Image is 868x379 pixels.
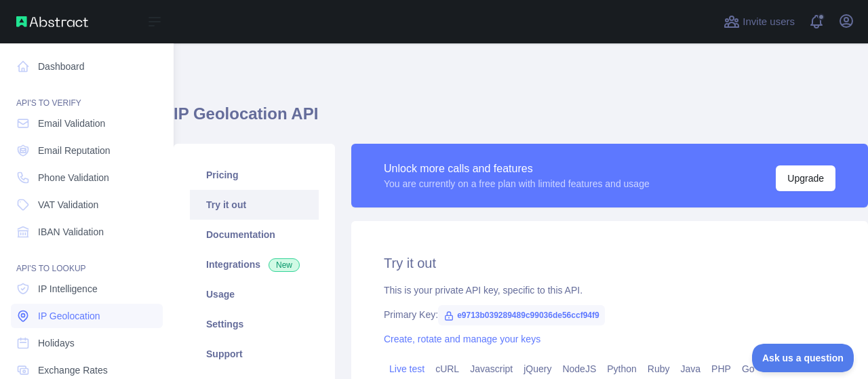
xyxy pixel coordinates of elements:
[11,138,163,163] a: Email Reputation
[752,344,854,372] iframe: Toggle Customer Support
[190,309,319,339] a: Settings
[38,309,100,323] span: IP Geolocation
[16,16,88,27] img: Abstract API
[11,193,163,217] a: VAT Validation
[190,339,319,369] a: Support
[190,190,319,220] a: Try it out
[776,165,835,191] button: Upgrade
[174,103,868,136] h1: IP Geolocation API
[11,81,163,108] div: API'S TO VERIFY
[384,334,540,344] a: Create, rotate and manage your keys
[743,14,795,30] span: Invite users
[11,165,163,190] a: Phone Validation
[11,331,163,355] a: Holidays
[38,198,98,212] span: VAT Validation
[190,160,319,190] a: Pricing
[11,111,163,136] a: Email Validation
[721,11,797,33] button: Invite users
[190,250,319,279] a: Integrations New
[11,220,163,244] a: IBAN Validation
[11,304,163,328] a: IP Geolocation
[11,277,163,301] a: IP Intelligence
[438,305,605,325] span: e9713b039289489c99036de56ccf94f9
[11,247,163,274] div: API'S TO LOOKUP
[384,308,835,321] div: Primary Key:
[384,177,650,191] div: You are currently on a free plan with limited features and usage
[384,254,835,273] h2: Try it out
[38,282,98,296] span: IP Intelligence
[11,54,163,79] a: Dashboard
[38,117,105,130] span: Email Validation
[190,279,319,309] a: Usage
[190,220,319,250] a: Documentation
[38,225,104,239] span: IBAN Validation
[38,144,111,157] span: Email Reputation
[38,363,108,377] span: Exchange Rates
[269,258,300,272] span: New
[38,336,75,350] span: Holidays
[38,171,109,184] span: Phone Validation
[384,283,835,297] div: This is your private API key, specific to this API.
[384,161,650,177] div: Unlock more calls and features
